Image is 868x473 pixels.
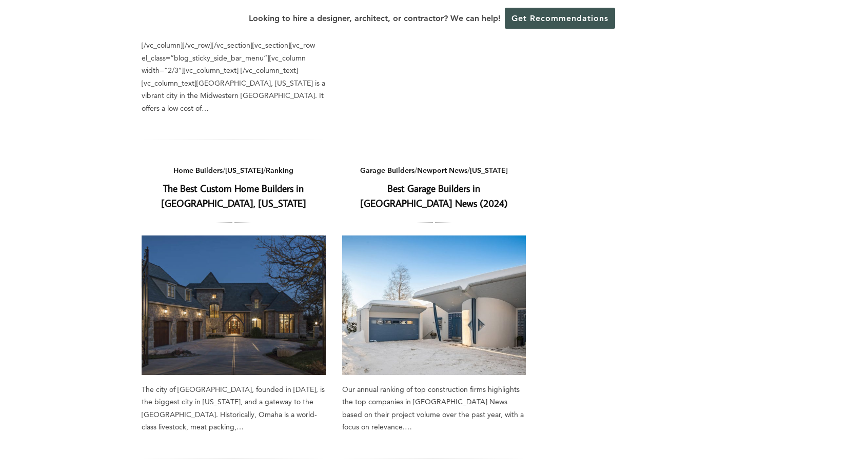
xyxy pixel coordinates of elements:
div: / / [142,164,326,177]
a: Newport News [417,166,467,175]
div: / / [342,164,526,177]
a: Get Recommendations [505,8,615,29]
a: Home Builders [173,166,223,175]
a: [US_STATE] [225,166,263,175]
a: The Best Custom Home Builders in [GEOGRAPHIC_DATA], [US_STATE] [161,182,306,209]
a: Best Garage Builders in [GEOGRAPHIC_DATA] News (2024) [342,235,526,375]
a: Ranking [266,166,293,175]
a: [US_STATE] [470,166,508,175]
div: The city of [GEOGRAPHIC_DATA], founded in [DATE], is the biggest city in [US_STATE], and a gatewa... [142,383,326,433]
a: Best Garage Builders in [GEOGRAPHIC_DATA] News (2024) [360,182,508,209]
a: The Best Custom Home Builders in [GEOGRAPHIC_DATA], [US_STATE] [142,235,326,375]
a: Garage Builders [360,166,415,175]
div: Our annual ranking of top construction firms highlights the top companies in [GEOGRAPHIC_DATA] Ne... [342,383,526,433]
